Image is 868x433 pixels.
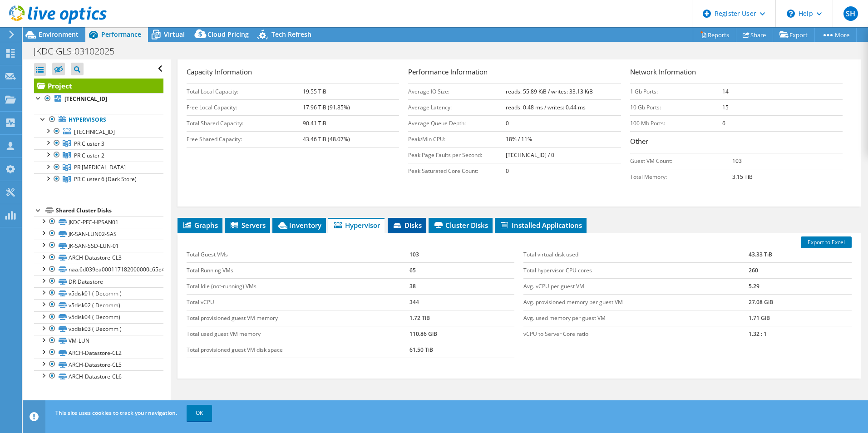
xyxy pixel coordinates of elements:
td: vCPU to Server Core ratio [523,326,749,342]
b: [TECHNICAL_ID] [64,95,107,103]
span: Virtual [164,30,185,39]
td: 5.29 [749,278,852,294]
td: 10 Gb Ports: [630,99,723,115]
a: v5disk04 ( Decomm) [34,311,163,323]
span: [TECHNICAL_ID] [74,128,115,136]
b: 103 [732,157,742,165]
a: Reports [693,28,736,42]
h1: JKDC-GLS-03102025 [30,46,128,56]
b: 19.55 TiB [303,88,326,95]
b: 3.15 TiB [732,173,753,181]
td: Average Queue Depth: [408,115,506,131]
b: 0 [506,167,509,175]
td: 65 [409,262,515,278]
a: More [814,28,857,42]
b: 18% / 11% [506,135,532,143]
h3: Network Information [630,67,843,79]
a: ARCH-Datastore-CL2 [34,347,163,359]
td: Avg. provisioned memory per guest VM [523,294,749,310]
a: JK-SAN-SSD-LUN-01 [34,240,163,251]
b: 6 [722,119,725,127]
td: Total hypervisor CPU cores [523,262,749,278]
span: Disks [392,221,422,230]
a: Export to Excel [801,236,852,248]
b: reads: 55.89 KiB / writes: 33.13 KiB [506,88,593,95]
td: 27.08 GiB [749,294,852,310]
span: PR Cluster 2 [74,152,104,159]
td: Total Running VMs [187,262,409,278]
span: Installed Applications [499,221,582,230]
h3: Performance Information [408,67,621,79]
span: Cloud Pricing [207,30,249,39]
td: 1 Gb Ports: [630,84,723,99]
span: This site uses cookies to track your navigation. [55,409,177,417]
span: SH [843,6,858,21]
span: PR Cluster 6 (Dark Store) [74,175,137,183]
a: PR Cluster 5 [34,162,163,173]
a: v5disk03 ( Decomm ) [34,323,163,335]
a: JKDC-PFC-HPSAN01 [34,216,163,228]
span: Performance [101,30,141,39]
td: Average IO Size: [408,84,506,99]
span: Environment [39,30,79,39]
svg: \n [787,10,795,18]
a: PR Cluster 2 [34,149,163,161]
td: 1.72 TiB [409,310,515,326]
a: Export [773,28,815,42]
span: Servers [229,221,266,230]
td: Guest VM Count: [630,153,733,169]
td: 110.86 GiB [409,326,515,342]
span: Inventory [277,221,321,230]
b: 14 [722,88,729,95]
a: ARCH-Datastore-CL5 [34,359,163,370]
td: Free Local Capacity: [187,99,303,115]
a: ARCH-Datastore-CL3 [34,252,163,264]
td: Total Local Capacity: [187,84,303,99]
td: 1.71 GiB [749,310,852,326]
b: 0 [506,119,509,127]
a: Project [34,79,163,93]
b: [TECHNICAL_ID] / 0 [506,151,554,159]
td: Total Idle (not-running) VMs [187,278,409,294]
td: Total vCPU [187,294,409,310]
a: PR Cluster 6 (Dark Store) [34,173,163,185]
a: VM-LUN [34,335,163,347]
span: Hypervisor [333,221,380,230]
td: 103 [409,247,515,263]
span: Graphs [182,221,218,230]
a: v5disk02 ( Decomm) [34,299,163,311]
a: naa.6d039ea000117182000000c65e4bd3d5 [34,264,163,276]
a: [TECHNICAL_ID] [34,126,163,138]
a: ARCH-Datastore-CL6 [34,370,163,382]
td: Avg. used memory per guest VM [523,310,749,326]
td: Total virtual disk used [523,247,749,263]
b: 90.41 TiB [303,119,326,127]
td: 260 [749,262,852,278]
h3: Capacity Information [187,67,399,79]
td: Total used guest VM memory [187,326,409,342]
td: Total Memory: [630,169,733,185]
td: Average Latency: [408,99,506,115]
b: 43.46 TiB (48.07%) [303,135,350,143]
td: 100 Mb Ports: [630,115,723,131]
span: Cluster Disks [433,221,488,230]
td: Avg. vCPU per guest VM [523,278,749,294]
td: 344 [409,294,515,310]
b: reads: 0.48 ms / writes: 0.44 ms [506,103,586,111]
b: 17.96 TiB (91.85%) [303,103,350,111]
span: PR [MEDICAL_DATA] [74,163,126,171]
a: v5disk01 ( Decomm ) [34,287,163,299]
td: Free Shared Capacity: [187,131,303,147]
a: JK-SAN-LUN02-SAS [34,228,163,240]
a: [TECHNICAL_ID] [34,93,163,105]
a: OK [187,405,212,421]
td: Total Shared Capacity: [187,115,303,131]
td: Peak Page Faults per Second: [408,147,506,163]
td: Total provisioned guest VM memory [187,310,409,326]
td: 43.33 TiB [749,247,852,263]
a: PR Cluster 3 [34,138,163,149]
h3: Other [630,136,843,148]
td: Peak Saturated Core Count: [408,163,506,179]
a: DR-Datastore [34,276,163,287]
td: Total Guest VMs [187,247,409,263]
